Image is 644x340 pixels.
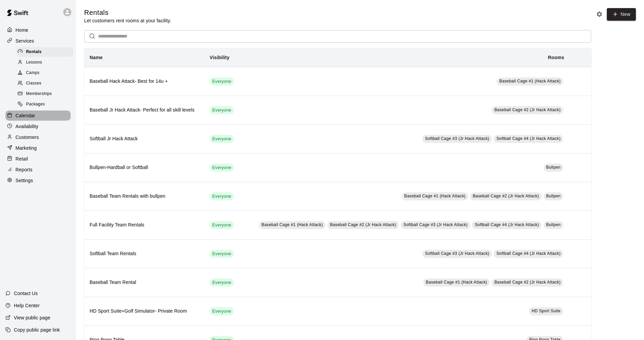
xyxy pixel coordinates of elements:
div: Camps [16,68,73,78]
button: Rental settings [594,9,604,19]
span: Rentals [26,49,42,55]
span: Baseball Cage #1 (Hack Attack) [426,280,487,285]
div: Memberships [16,89,73,99]
span: Camps [26,70,40,76]
h6: Baseball Team Rentals with bullpen [90,193,199,200]
span: Baseball Cage #2 (Jr Hack Attack) [330,222,396,227]
div: This service is visible to all of your customers [210,77,234,86]
p: Help Center [14,302,40,309]
a: Camps [16,68,76,78]
a: Settings [5,175,71,186]
div: This service is visible to all of your customers [210,135,234,143]
div: This service is visible to all of your customers [210,307,234,315]
span: Everyone [210,78,234,85]
a: Home [5,25,71,35]
b: Visibility [210,55,230,60]
p: Customers [16,134,39,141]
span: Everyone [210,165,234,171]
a: Reports [5,165,71,175]
p: Home [16,27,28,33]
p: Let customers rent rooms at your facility. [84,17,171,24]
span: Lessons [26,59,42,66]
p: View public page [14,314,50,321]
div: This service is visible to all of your customers [210,221,234,229]
h6: Softball Team Rentals [90,250,199,258]
span: HD Sport Suite [532,309,561,313]
span: Softball Cage #3 (Jr Hack Attack) [403,222,468,227]
h6: Softball Jr Hack Attack [90,135,199,143]
span: Classes [26,80,41,87]
span: Softball Cage #4 (Jr Hack Attack) [475,222,539,227]
p: Copy public page link [14,326,60,333]
div: This service is visible to all of your customers [210,250,234,258]
span: Softball Cage #4 (Jr Hack Attack) [496,136,560,141]
span: Softball Cage #3 (Jr Hack Attack) [425,251,489,256]
a: Marketing [5,143,71,153]
p: Availability [16,123,39,130]
span: Everyone [210,193,234,200]
h6: Full Facility Team Rentals [90,221,199,229]
div: Packages [16,100,73,109]
a: Services [5,36,71,46]
p: Reports [16,166,32,173]
a: Classes [16,78,76,89]
p: Marketing [16,145,37,151]
div: Rentals [16,47,73,57]
span: Bullpen [546,222,561,227]
h6: Baseball Jr Hack Attack- Perfect for all skill levels [90,106,199,114]
span: Everyone [210,222,234,228]
a: Retail [5,154,71,164]
span: Baseball Cage #1 (Hack Attack) [404,194,466,198]
div: This service is visible to all of your customers [210,164,234,172]
a: Lessons [16,57,76,68]
b: Name [90,55,103,60]
span: Baseball Cage #1 (Hack Attack) [499,79,560,83]
p: Settings [16,177,33,184]
h6: Bullpen-Hardball or Softball [90,164,199,171]
b: Rooms [548,55,564,60]
span: Baseball Cage #1 (Hack Attack) [262,222,323,227]
span: Everyone [210,251,234,257]
h6: Baseball Hack Attack- Best for 14u + [90,78,199,85]
span: Everyone [210,136,234,142]
span: Everyone [210,107,234,114]
span: Softball Cage #3 (Jr Hack Attack) [425,136,489,141]
span: Bullpen [546,194,561,198]
span: Memberships [26,91,52,97]
span: Softball Cage #4 (Jr Hack Attack) [496,251,560,256]
h6: HD Sport Suite+Golf Simulator- Private Room [90,308,199,315]
p: Contact Us [14,290,38,297]
a: Calendar [5,111,71,121]
a: Availability [5,121,71,131]
span: Baseball Cage #2 (Jr Hack Attack) [494,107,560,112]
span: Everyone [210,280,234,286]
span: Packages [26,101,45,108]
div: This service is visible to all of your customers [210,106,234,114]
span: Baseball Cage #2 (Jr Hack Attack) [473,194,539,198]
p: Calendar [16,112,35,119]
p: Retail [16,155,28,162]
span: Bullpen [546,165,561,170]
p: Services [16,38,34,44]
div: This service is visible to all of your customers [210,278,234,287]
div: Classes [16,79,73,88]
h6: Baseball Team Rental [90,279,199,286]
a: Memberships [16,89,76,99]
div: This service is visible to all of your customers [210,192,234,200]
a: New [607,8,636,21]
span: Baseball Cage #2 (Jr Hack Attack) [494,280,560,285]
h5: Rentals [84,8,171,17]
a: Rentals [16,47,76,57]
a: Customers [5,132,71,142]
div: Lessons [16,58,73,67]
a: Packages [16,99,76,110]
